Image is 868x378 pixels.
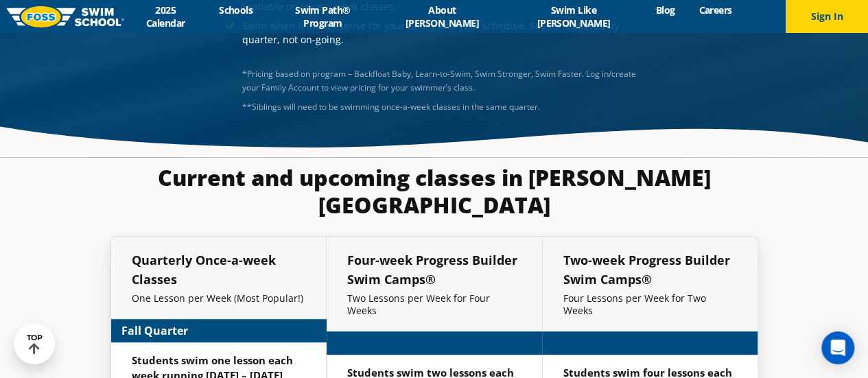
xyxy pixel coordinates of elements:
strong: Fall Quarter [121,322,188,339]
div: Open Intercom Messenger [821,331,854,364]
a: About [PERSON_NAME] [381,3,504,29]
a: Swim Path® Program [265,3,381,29]
div: TOP [27,333,43,355]
li: Swim when it makes sense for your family and your schedule. Sessions offered by quarter, not on-g... [225,19,643,47]
p: Two Lessons per Week for Four Weeks [347,292,521,317]
div: Josef Severson, Rachael Blom (group direct message) [242,100,643,114]
p: One Lesson per Week (Most Popular!) [132,292,305,305]
p: Four Lessons per Week for Two Weeks [563,292,737,317]
h3: Current and upcoming classes in [PERSON_NAME][GEOGRAPHIC_DATA] [110,164,758,219]
img: FOSS Swim School Logo [7,6,124,27]
a: Schools [207,3,265,16]
a: 2025 Calendar [124,3,207,29]
h5: Quarterly Once-a-week Classes [132,250,305,289]
h5: Two-week Progress Builder Swim Camps® [563,250,737,289]
a: Blog [644,3,687,16]
h5: Four-week Progress Builder Swim Camps® [347,250,521,289]
a: Careers [687,3,744,16]
a: Swim Like [PERSON_NAME] [504,3,644,29]
div: **Siblings will need to be swimming once-a-week classes in the same quarter. [242,100,643,114]
p: *Pricing based on program – Backfloat Baby, Learn-to-Swim, Swim Stronger, Swim Faster. Log in/cre... [242,67,643,95]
